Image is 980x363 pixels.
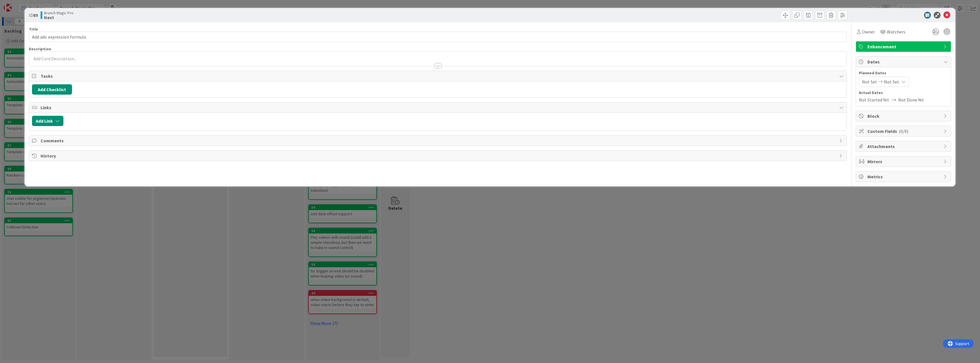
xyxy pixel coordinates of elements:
[862,28,875,35] span: Owner
[867,128,941,135] span: Custom Fields
[44,15,73,20] b: Next
[859,70,948,76] span: Planned Dates
[29,32,847,42] input: type card name here...
[41,137,837,144] span: Comments
[867,158,941,165] span: Mirrors
[859,90,948,96] span: Actual Dates
[884,78,899,85] span: Not Set
[898,96,924,103] span: Not Done Yet
[29,12,38,19] span: ID
[44,11,73,15] span: Brunch Magic Pro
[867,143,941,150] span: Attachments
[32,84,72,95] button: Add Checklist
[862,78,877,85] span: Not Set
[867,173,941,180] span: Metrics
[33,12,38,18] b: 89
[29,46,51,51] span: Description
[899,128,908,134] span: ( 0/0 )
[12,1,26,8] span: Support
[859,96,889,103] span: Not Started Yet
[41,104,837,111] span: Links
[41,152,837,159] span: History
[29,27,38,32] label: Title
[867,43,941,50] span: Enhancement
[867,113,941,119] span: Block
[867,58,941,65] span: Dates
[887,28,905,35] span: Watchers
[32,116,63,126] button: Add Link
[41,73,837,79] span: Tasks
